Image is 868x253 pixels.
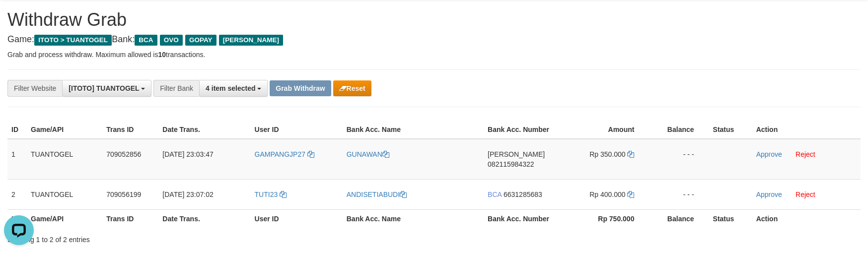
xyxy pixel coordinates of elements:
[158,121,250,139] th: Date Trans.
[627,190,634,198] a: Copy 400000 to clipboard
[27,209,102,228] th: Game/API
[488,150,545,158] span: [PERSON_NAME]
[69,84,139,92] span: [ITOTO] TUANTOGEL
[488,190,502,198] span: BCA
[752,209,861,228] th: Action
[343,121,484,139] th: Bank Acc. Name
[158,209,250,228] th: Date Trans.
[27,139,102,180] td: TUANTOGEL
[756,150,782,158] a: Approve
[153,80,199,97] div: Filter Bank
[206,84,255,92] span: 4 item selected
[162,150,213,158] span: [DATE] 23:03:47
[649,121,709,139] th: Balance
[255,150,305,158] span: GAMPANGJP27
[796,190,815,198] a: Reject
[7,35,861,45] h4: Game: Bank:
[158,51,166,59] strong: 10
[106,190,141,198] span: 709056199
[255,190,287,198] a: TUTI23
[7,50,861,60] p: Grab and process withdraw. Maximum allowed is transactions.
[7,209,27,228] th: ID
[709,121,752,139] th: Status
[219,35,283,46] span: [PERSON_NAME]
[709,209,752,228] th: Status
[627,150,634,158] a: Copy 350000 to clipboard
[589,190,625,198] span: Rp 400.000
[347,190,407,198] a: ANDISETIABUDI
[4,4,34,34] button: Open LiveChat chat widget
[102,121,158,139] th: Trans ID
[649,179,709,209] td: - - -
[135,35,157,46] span: BCA
[504,190,542,198] span: Copy 6631285683 to clipboard
[7,121,27,139] th: ID
[484,209,559,228] th: Bank Acc. Number
[559,121,649,139] th: Amount
[199,80,268,97] button: 4 item selected
[756,190,782,198] a: Approve
[7,231,354,245] div: Showing 1 to 2 of 2 entries
[255,150,314,158] a: GAMPANGJP27
[27,121,102,139] th: Game/API
[488,160,534,168] span: Copy 082115984322 to clipboard
[796,150,815,158] a: Reject
[106,150,141,158] span: 709052856
[251,121,343,139] th: User ID
[251,209,343,228] th: User ID
[589,150,625,158] span: Rp 350.000
[27,179,102,209] td: TUANTOGEL
[162,190,213,198] span: [DATE] 23:07:02
[752,121,861,139] th: Action
[484,121,559,139] th: Bank Acc. Number
[649,209,709,228] th: Balance
[270,80,331,96] button: Grab Withdraw
[185,35,217,46] span: GOPAY
[7,139,27,180] td: 1
[559,209,649,228] th: Rp 750.000
[62,80,151,97] button: [ITOTO] TUANTOGEL
[102,209,158,228] th: Trans ID
[7,10,861,30] h1: Withdraw Grab
[7,80,62,97] div: Filter Website
[343,209,484,228] th: Bank Acc. Name
[333,80,371,96] button: Reset
[347,150,389,158] a: GUNAWAN
[649,139,709,180] td: - - -
[255,190,278,198] span: TUTI23
[7,179,27,209] td: 2
[160,35,183,46] span: OVO
[34,35,112,46] span: ITOTO > TUANTOGEL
